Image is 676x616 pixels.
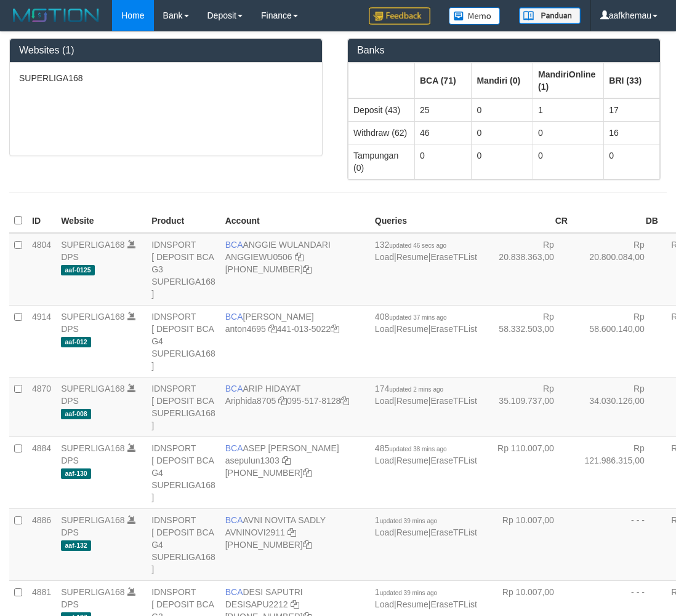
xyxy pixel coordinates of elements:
[225,312,243,322] span: BCA
[375,312,477,334] span: | |
[61,515,125,525] a: SUPERLIGA168
[19,45,313,56] h3: Websites (1)
[389,386,443,393] span: updated 2 mins ago
[533,98,604,122] td: 1
[9,6,103,25] img: MOTION_logo.png
[482,305,573,377] td: Rp 58.332.503,00
[61,540,91,551] span: aaf-132
[147,233,220,306] td: IDNSPORT [ DEPOSIT BCA G3 SUPERLIGA168 ]
[482,377,573,436] td: Rp 35.109.737,00
[27,508,56,580] td: 4886
[573,377,663,436] td: Rp 34.030.126,00
[375,456,394,465] a: Load
[291,599,299,609] a: Copy DESISAPU2212 to clipboard
[61,312,125,322] a: SUPERLIGA168
[147,377,220,436] td: IDNSPORT [ DEPOSIT BCA SUPERLIGA168 ]
[340,396,349,406] a: Copy 0955178128 to clipboard
[225,324,266,334] a: anton4695
[533,144,604,179] td: 0
[220,233,370,306] td: ANGGIE WULANDARI [PHONE_NUMBER]
[482,508,573,580] td: Rp 10.007,00
[415,144,472,179] td: 0
[61,443,125,453] a: SUPERLIGA168
[396,252,429,262] a: Resume
[375,384,443,393] span: 174
[61,409,91,419] span: aaf-008
[396,396,429,406] a: Resume
[225,252,292,262] a: ANGGIEWU0506
[375,587,477,609] span: | |
[375,252,394,262] a: Load
[225,396,276,406] a: Ariphida8705
[220,508,370,580] td: AVNI NOVITA SADLY [PHONE_NUMBER]
[472,98,533,122] td: 0
[278,396,287,406] a: Copy Ariphida8705 to clipboard
[331,324,339,334] a: Copy 4410135022 to clipboard
[375,396,394,406] a: Load
[147,436,220,508] td: IDNSPORT [ DEPOSIT BCA G4 SUPERLIGA168 ]
[288,527,296,537] a: Copy AVNINOVI2911 to clipboard
[282,456,291,465] a: Copy asepulun1303 to clipboard
[375,384,477,406] span: | |
[389,242,446,249] span: updated 46 secs ago
[430,456,477,465] a: EraseTFList
[56,436,147,508] td: DPS
[56,305,147,377] td: DPS
[61,265,95,275] span: aaf-0125
[56,209,147,233] th: Website
[430,599,477,609] a: EraseTFList
[396,599,429,609] a: Resume
[27,305,56,377] td: 4914
[573,436,663,508] td: Rp 121.986.315,00
[415,63,472,98] th: Group: activate to sort column ascending
[472,144,533,179] td: 0
[61,384,125,393] a: SUPERLIGA168
[225,599,288,609] a: DESISAPU2212
[147,305,220,377] td: IDNSPORT [ DEPOSIT BCA G4 SUPERLIGA168 ]
[430,527,477,537] a: EraseTFList
[220,209,370,233] th: Account
[375,515,477,537] span: | |
[375,240,446,250] span: 132
[27,233,56,306] td: 4804
[225,443,243,453] span: BCA
[573,209,663,233] th: DB
[268,324,277,334] a: Copy anton4695 to clipboard
[472,121,533,144] td: 0
[430,324,477,334] a: EraseTFList
[375,515,437,525] span: 1
[375,240,477,262] span: | |
[357,45,651,56] h3: Banks
[19,72,313,84] p: SUPERLIGA168
[225,240,243,250] span: BCA
[389,314,446,321] span: updated 37 mins ago
[573,508,663,580] td: - - -
[396,456,429,465] a: Resume
[56,377,147,436] td: DPS
[225,587,243,597] span: BCA
[604,121,660,144] td: 16
[389,446,446,452] span: updated 38 mins ago
[375,312,447,322] span: 408
[449,7,501,25] img: Button%20Memo.svg
[415,121,472,144] td: 46
[375,587,437,597] span: 1
[430,396,477,406] a: EraseTFList
[295,252,304,262] a: Copy ANGGIEWU0506 to clipboard
[482,436,573,508] td: Rp 110.007,00
[61,468,91,479] span: aaf-130
[348,98,415,122] td: Deposit (43)
[533,121,604,144] td: 0
[348,63,415,98] th: Group: activate to sort column ascending
[147,508,220,580] td: IDNSPORT [ DEPOSIT BCA G4 SUPERLIGA168 ]
[220,305,370,377] td: [PERSON_NAME] 441-013-5022
[303,540,312,550] a: Copy 4062280135 to clipboard
[369,7,430,25] img: Feedback.jpg
[472,63,533,98] th: Group: activate to sort column ascending
[225,456,280,465] a: asepulun1303
[61,240,125,250] a: SUPERLIGA168
[225,527,285,537] a: AVNINOVI2911
[573,305,663,377] td: Rp 58.600.140,00
[27,377,56,436] td: 4870
[604,63,660,98] th: Group: activate to sort column ascending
